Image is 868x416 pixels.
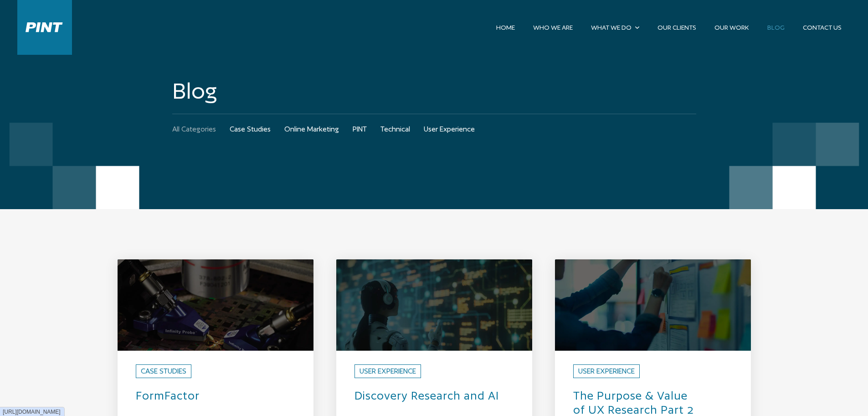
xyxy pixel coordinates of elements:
a: PINT [353,114,367,144]
pint-tag: User Experience [573,364,640,378]
a: Blog [172,78,696,105]
a: Contact Us [794,20,851,35]
a: Home [487,20,524,35]
nav: Site Navigation [487,20,851,35]
a: Our Work [705,20,758,35]
a: Technical [380,114,410,144]
a: Online Marketing [284,114,339,144]
a: What We Do [582,20,648,35]
pint-tag: Case Studies [136,364,191,378]
a: Our Clients [648,20,705,35]
a: All Categories [172,114,216,144]
a: Who We Are [524,20,582,35]
a: Case Studies [230,114,271,144]
a: Blog [758,20,794,35]
nav: Blog Tag Navigation [172,114,696,144]
a: User Experience [424,114,475,144]
pint-tag: User Experience [354,364,421,378]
